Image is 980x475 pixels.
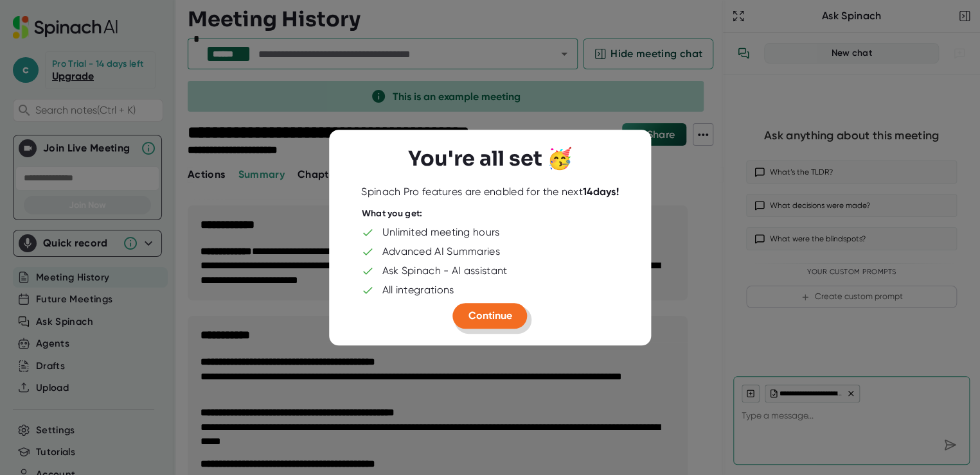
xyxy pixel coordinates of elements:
div: All integrations [382,284,454,297]
span: Continue [468,309,512,322]
div: What you get: [362,208,423,220]
div: Unlimited meeting hours [382,226,500,239]
div: Advanced AI Summaries [382,245,500,258]
h3: You're all set 🥳 [408,146,573,171]
b: 14 days! [583,186,619,198]
div: Ask Spinach - AI assistant [382,264,508,277]
div: Spinach Pro features are enabled for the next [361,186,619,198]
button: Continue [453,303,528,329]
